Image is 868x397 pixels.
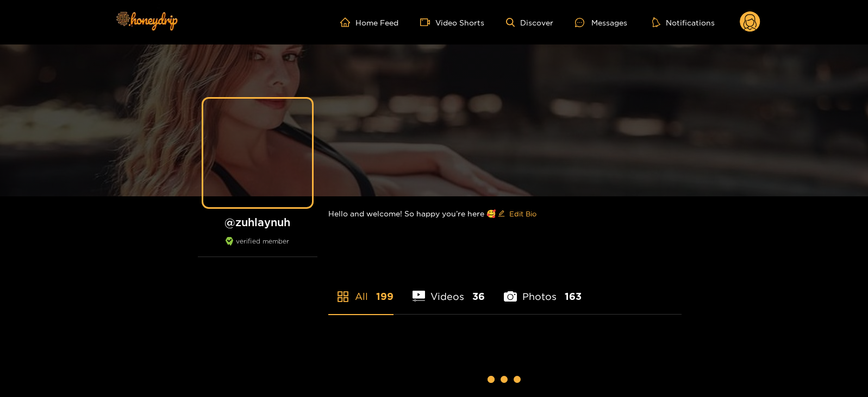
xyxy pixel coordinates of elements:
[376,290,394,303] span: 199
[498,210,505,218] span: edit
[336,290,349,303] span: appstore
[506,18,553,27] a: Discover
[340,17,398,27] a: Home Feed
[509,208,536,219] span: Edit Bio
[575,16,627,29] div: Messages
[565,290,582,303] span: 163
[198,237,317,257] div: verified member
[472,290,485,303] span: 36
[496,205,539,222] button: editEdit Bio
[198,215,317,229] h1: @ zuhlaynuh
[420,17,484,27] a: Video Shorts
[504,265,582,314] li: Photos
[413,265,485,314] li: Videos
[649,17,718,28] button: Notifications
[328,265,394,314] li: All
[328,196,682,231] div: Hello and welcome! So happy you’re here 🥰
[340,17,355,27] span: home
[420,17,435,27] span: video-camera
